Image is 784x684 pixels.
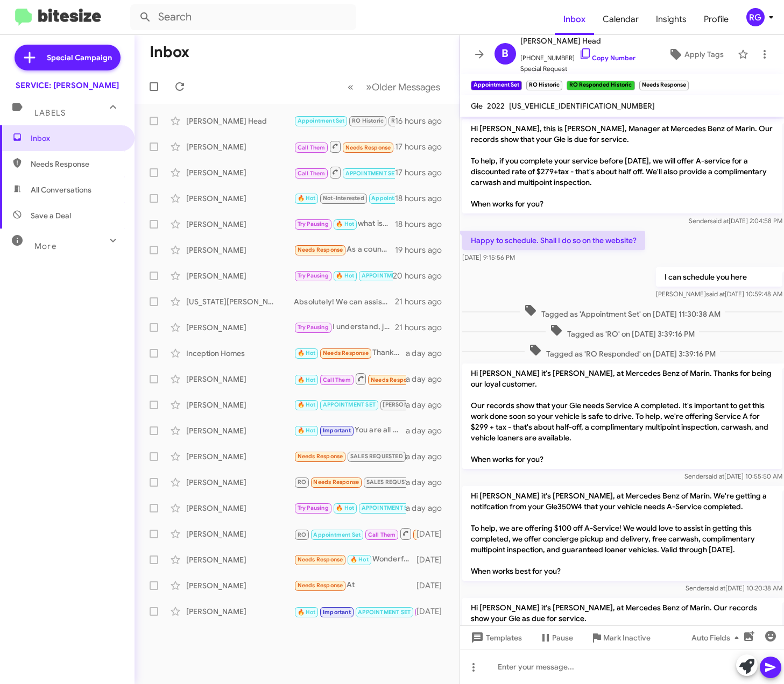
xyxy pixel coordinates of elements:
div: Ok! [294,269,393,282]
button: Pause [531,628,582,647]
button: Auto Fields [683,628,752,647]
span: 2022 [487,101,505,111]
div: Okie dokie thanks! [294,372,406,386]
span: Not-Interested [323,195,364,202]
span: Appointment Set [371,195,419,202]
span: RO [298,479,306,486]
span: 🔥 Hot [336,504,354,511]
p: Hi [PERSON_NAME] it's [PERSON_NAME], at Mercedes Benz of Marin. Thanks for being our loyal custom... [462,364,782,469]
div: [PERSON_NAME] [186,606,294,617]
span: said at [705,472,724,480]
p: Hi [PERSON_NAME] it's [PERSON_NAME], at Mercedes Benz of Marin. We're getting a notifcation from ... [462,486,782,581]
span: Needs Response [31,159,122,169]
div: 20 hours ago [393,270,451,281]
div: Inbound Call [294,140,395,153]
span: Save a Deal [31,210,71,221]
small: Appointment Set [471,81,522,90]
span: Sender [DATE] 10:20:38 AM [685,584,782,592]
div: [PERSON_NAME] [186,580,294,591]
div: [PERSON_NAME] [186,529,294,539]
div: [PERSON_NAME] [186,400,294,410]
span: Tagged as 'RO Responded' on [DATE] 3:39:16 PM [524,344,719,359]
span: APPOINTMENT SET [362,272,414,279]
div: Thank you so much [294,347,406,359]
span: Appointment Set [313,531,361,538]
div: [DATE] [416,606,451,617]
div: Absolutely! We can assist with the recall repairs and services. Please let me know a convenient t... [294,296,395,307]
div: 19 hours ago [395,245,451,255]
div: [PERSON_NAME] [186,451,294,462]
span: Profile [695,4,737,35]
span: Needs Response [371,376,416,383]
span: Gle [471,101,483,111]
span: Important [323,427,351,434]
div: [PERSON_NAME] [186,503,294,514]
span: APPOINTMENT SET [323,401,376,408]
span: 🔥 Hot [298,609,316,616]
span: Tagged as 'Appointment Set' on [DATE] 11:30:38 AM [519,304,724,319]
span: Call Them [368,531,396,538]
span: Inbox [31,133,122,144]
span: [PERSON_NAME] [383,401,430,408]
span: RO Responded Historic [391,117,456,124]
div: [DATE] [416,529,451,539]
span: APPOINTMENT SET [358,609,411,616]
div: [PERSON_NAME] [186,554,294,565]
span: [PERSON_NAME] [DATE] 10:59:48 AM [655,290,782,298]
div: [PERSON_NAME] [186,167,294,178]
span: SALES REQUSTED [366,479,416,486]
div: 16 hours ago [395,116,451,126]
div: [PERSON_NAME] [186,270,294,281]
button: Mark Inactive [582,628,659,647]
span: Auto Fields [691,628,743,647]
span: Tagged as 'RO' on [DATE] 3:39:16 PM [545,324,698,339]
div: 18 hours ago [395,193,451,204]
span: Call Them [298,170,326,177]
span: Templates [469,628,522,647]
span: Needs Response [323,350,369,357]
div: As a counter note, our Land Rover was being serviced at the same time. Super organized and friend... [294,244,395,256]
div: [PERSON_NAME] [186,245,294,255]
div: 17 hours ago [395,167,451,178]
span: Appointment Set [298,117,345,124]
div: 17 hours ago [395,141,451,152]
span: Try Pausing [298,272,329,279]
div: [PERSON_NAME] [186,219,294,230]
span: said at [706,584,725,592]
span: APPOINTMENT SET [345,170,398,177]
a: Copy Number [579,54,635,62]
button: RG [737,8,772,26]
div: a day ago [406,477,451,488]
div: [PERSON_NAME] Head [186,116,294,126]
div: 18 hours ago [395,219,451,230]
div: Inception Homes [186,348,294,359]
div: RG [746,8,765,26]
span: said at [705,290,724,298]
span: [PERSON_NAME] Head [520,34,635,47]
span: Special Campaign [47,52,112,63]
span: Needs Response [313,479,359,486]
div: [PERSON_NAME] [186,477,294,488]
span: Sender [DATE] 10:55:50 AM [684,472,782,480]
span: 🔥 Hot [298,195,316,202]
span: Important [323,609,351,616]
p: Happy to schedule. Shall I do so on the website? [462,231,645,250]
div: Inbound Call [294,527,416,540]
div: [PERSON_NAME] [186,374,294,384]
span: Inbox [555,4,594,35]
a: Special Campaign [15,45,121,70]
div: [US_STATE][PERSON_NAME] [186,296,294,307]
div: a day ago [406,451,451,462]
div: [DATE] [416,554,451,565]
span: Mark Inactive [603,628,651,647]
span: » [366,80,372,94]
button: Next [359,76,447,98]
span: All Conversations [31,184,91,195]
span: 🔥 Hot [336,220,354,227]
span: Needs Response [298,582,343,589]
span: 🔥 Hot [336,272,354,279]
div: a day ago [406,374,451,384]
span: Calendar [594,4,647,35]
button: Apply Tags [659,45,732,64]
div: a day ago [406,400,451,410]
